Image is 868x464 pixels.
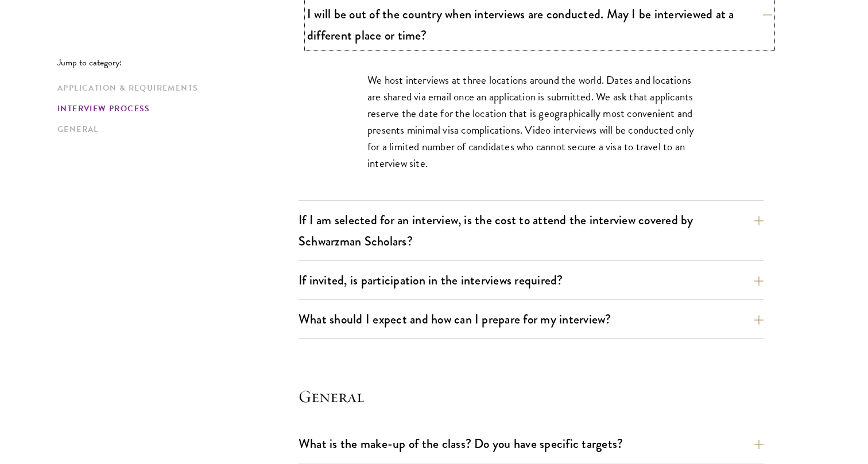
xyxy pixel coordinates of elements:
[299,306,764,332] button: What should I expect and how can I prepare for my interview?
[57,82,292,94] a: Application & Requirements
[299,267,764,293] button: If invited, is participation in the interviews required?
[299,385,764,408] h4: General
[367,72,695,171] p: We host interviews at three locations around the world. Dates and locations are shared via email ...
[299,207,764,254] button: If I am selected for an interview, is the cost to attend the interview covered by Schwarzman Scho...
[57,123,292,135] a: General
[57,57,299,68] p: Jump to category:
[307,1,772,48] button: I will be out of the country when interviews are conducted. May I be interviewed at a different p...
[299,431,764,457] button: What is the make-up of the class? Do you have specific targets?
[57,103,292,115] a: Interview Process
